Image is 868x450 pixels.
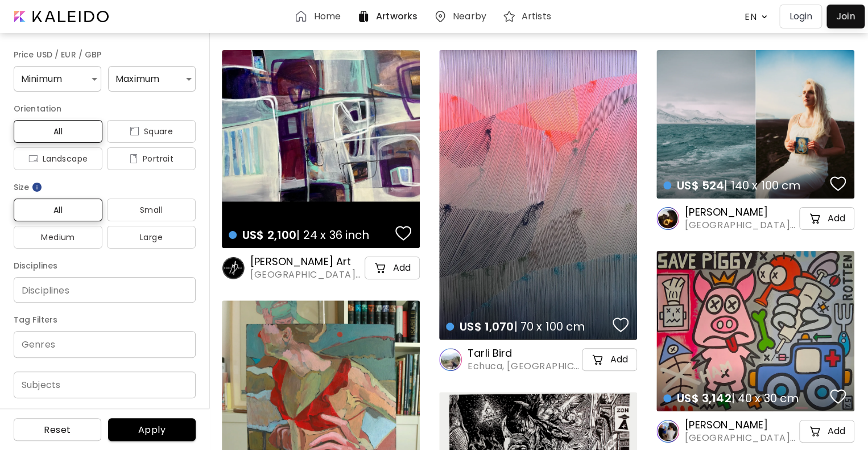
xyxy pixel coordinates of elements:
[827,172,849,195] button: favorites
[116,152,187,166] span: Portrait
[610,354,628,365] h5: Add
[222,50,420,248] a: US$ 2,100| 24 x 36 inchfavoriteshttps://cdn.kaleido.art/CDN/Artwork/174292/Primary/medium.webp?up...
[107,147,196,170] button: iconPortrait
[582,348,637,371] button: cart-iconAdd
[31,181,43,193] img: info
[116,230,187,244] span: Large
[14,102,196,115] h6: Orientation
[439,346,637,373] a: Tarli BirdEchuca, [GEOGRAPHIC_DATA]cart-iconAdd
[107,199,196,221] button: Small
[739,7,758,27] div: EN
[14,199,102,221] button: All
[468,360,580,373] span: Echuca, [GEOGRAPHIC_DATA]
[779,5,826,28] a: Login
[376,12,418,21] h6: Artworks
[591,353,605,366] img: cart-icon
[357,10,422,23] a: Artworks
[468,346,580,360] h6: Tarli Bird
[779,5,822,28] button: Login
[685,205,797,219] h6: [PERSON_NAME]
[116,125,187,138] span: Square
[656,251,854,411] a: US$ 3,142| 40 x 30 cmfavoriteshttps://cdn.kaleido.art/CDN/Artwork/175584/Primary/medium.webp?upda...
[799,207,854,230] button: cart-iconAdd
[433,10,491,23] a: Nearby
[14,147,102,170] button: iconLandscape
[14,66,101,92] div: Minimum
[365,257,420,279] button: cart-iconAdd
[14,180,196,194] h6: Size
[439,50,637,340] a: US$ 1,070| 70 x 100 cmfavoriteshttps://cdn.kaleido.art/CDN/Artwork/175147/Primary/medium.webp?upd...
[663,391,826,406] h4: | 40 x 30 cm
[130,127,139,136] img: icon
[502,10,556,23] a: Artists
[242,227,296,243] span: US$ 2,100
[522,12,551,21] h6: Artists
[129,154,138,163] img: icon
[677,177,724,193] span: US$ 524
[685,418,797,432] h6: [PERSON_NAME]
[685,219,797,232] span: [GEOGRAPHIC_DATA], [GEOGRAPHIC_DATA]
[808,212,822,225] img: cart-icon
[294,10,345,23] a: Home
[799,420,854,443] button: cart-iconAdd
[460,319,514,335] span: US$ 1,070
[250,255,362,269] h6: [PERSON_NAME] Art
[107,120,196,143] button: iconSquare
[23,230,93,244] span: Medium
[14,259,196,273] h6: Disciplines
[229,228,392,242] h4: | 24 x 36 inch
[828,426,845,437] h5: Add
[826,5,865,28] a: Join
[789,10,812,23] p: Login
[108,66,196,92] div: Maximum
[14,120,102,143] button: All
[313,12,340,21] h6: Home
[827,385,849,408] button: favorites
[28,154,38,163] img: icon
[656,418,854,444] a: [PERSON_NAME][GEOGRAPHIC_DATA], [GEOGRAPHIC_DATA]cart-iconAdd
[107,226,196,249] button: Large
[222,255,420,281] a: [PERSON_NAME] Art[GEOGRAPHIC_DATA], [GEOGRAPHIC_DATA]cart-iconAdd
[250,269,362,281] span: [GEOGRAPHIC_DATA], [GEOGRAPHIC_DATA]
[14,48,196,61] h6: Price USD / EUR / GBP
[23,424,92,436] span: Reset
[117,424,187,436] span: Apply
[446,319,609,334] h4: | 70 x 100 cm
[677,390,731,406] span: US$ 3,142
[453,12,486,21] h6: Nearby
[663,178,826,193] h4: | 140 x 100 cm
[23,125,93,138] span: All
[374,261,387,275] img: cart-icon
[393,262,411,274] h5: Add
[392,222,414,245] button: favorites
[14,226,102,249] button: Medium
[656,205,854,232] a: [PERSON_NAME][GEOGRAPHIC_DATA], [GEOGRAPHIC_DATA]cart-iconAdd
[685,432,797,444] span: [GEOGRAPHIC_DATA], [GEOGRAPHIC_DATA]
[14,418,101,441] button: Reset
[656,50,854,199] a: US$ 524| 140 x 100 cmfavoriteshttps://cdn.kaleido.art/CDN/Artwork/171928/Primary/medium.webp?upda...
[828,213,845,224] h5: Add
[23,152,93,166] span: Landscape
[14,313,196,327] h6: Tag Filters
[23,203,93,217] span: All
[116,203,187,217] span: Small
[758,11,770,22] img: arrow down
[108,418,196,441] button: Apply
[610,313,631,336] button: favorites
[808,424,822,438] img: cart-icon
